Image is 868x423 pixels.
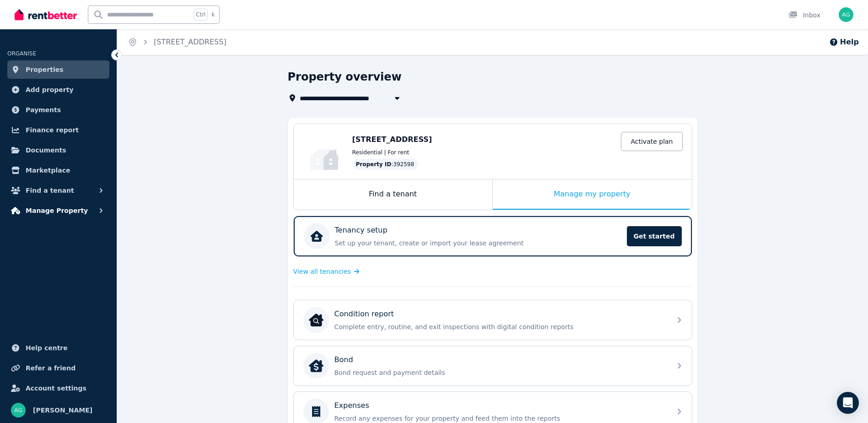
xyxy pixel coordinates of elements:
span: Residential | For rent [352,149,410,156]
span: Account settings [26,383,86,394]
span: Ctrl [194,9,208,21]
a: Documents [7,141,109,159]
div: Manage my property [493,179,692,210]
a: Finance report [7,121,109,139]
a: Payments [7,101,109,119]
a: [STREET_ADDRESS] [154,38,226,46]
p: Complete entry, routine, and exit inspections with digital condition reports [334,322,666,331]
p: Set up your tenant, create or import your lease agreement [335,239,621,248]
nav: Breadcrumb [117,29,237,55]
a: Properties [7,60,109,79]
a: Marketplace [7,161,109,179]
span: ORGANISE [7,50,36,57]
a: Account settings [7,379,109,397]
span: [STREET_ADDRESS] [352,135,432,144]
p: Tenancy setup [335,225,388,236]
img: Andrew Golding [839,7,853,22]
p: Expenses [334,400,369,411]
a: View all tenancies [293,267,360,276]
span: Help centre [26,342,68,353]
p: Record any expenses for your property and feed them into the reports [334,414,666,423]
img: Condition report [309,313,323,327]
span: Payments [26,104,61,115]
span: Manage Property [26,205,88,216]
a: Tenancy setupSet up your tenant, create or import your lease agreementGet started [294,216,692,256]
h1: Property overview [288,70,402,84]
span: Find a tenant [26,185,74,196]
a: BondBondBond request and payment details [294,346,692,385]
button: Help [829,37,859,48]
span: Add property [26,84,74,95]
a: Add property [7,81,109,99]
img: Andrew Golding [11,403,26,418]
span: Properties [26,64,64,75]
img: RentBetter [15,8,77,22]
span: Finance report [26,125,79,136]
p: Bond request and payment details [334,368,666,377]
div: : 392598 [352,159,418,170]
div: Find a tenant [294,179,492,210]
p: Bond [334,354,353,365]
button: Manage Property [7,201,109,220]
div: Open Intercom Messenger [837,392,859,414]
span: [PERSON_NAME] [33,405,92,416]
button: Find a tenant [7,181,109,200]
span: Documents [26,145,66,156]
span: View all tenancies [293,267,351,276]
img: Bond [309,358,323,373]
a: Refer a friend [7,359,109,377]
span: Refer a friend [26,363,75,374]
span: Marketplace [26,165,70,176]
div: Inbox [788,11,820,20]
a: Condition reportCondition reportComplete entry, routine, and exit inspections with digital condit... [294,300,692,340]
a: Activate plan [621,132,682,151]
a: Help centre [7,339,109,357]
span: Get started [627,226,682,246]
p: Condition report [334,309,394,320]
span: k [211,11,215,18]
span: Property ID [356,161,392,168]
